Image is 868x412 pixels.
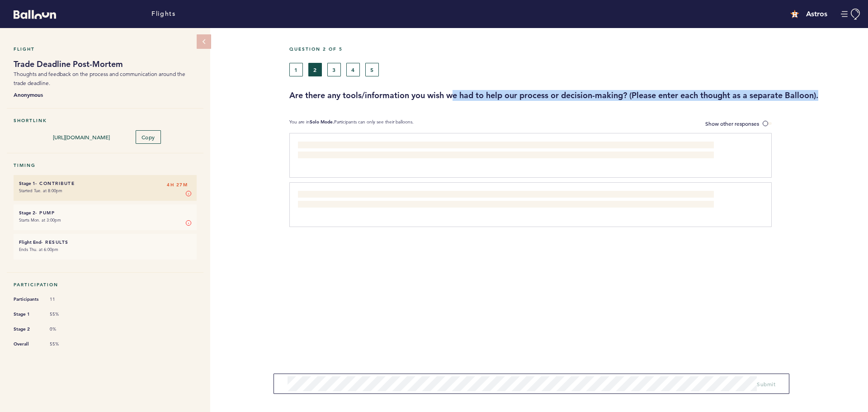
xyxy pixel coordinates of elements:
button: 2 [308,63,322,76]
span: Participants [14,295,41,304]
h6: - Results [19,239,191,245]
button: Submit [757,379,775,388]
time: Started Tue. at 8:00pm [19,188,62,194]
span: Copy [142,133,155,141]
a: Flights [151,9,175,19]
b: Solo Mode. [310,119,334,125]
small: Flight End [19,239,41,245]
button: Copy [136,130,161,144]
span: I think it's important that we work through whatever concerns there are with the sim. It seemed l... [298,142,712,159]
span: Stage 1 [14,310,41,319]
button: 3 [327,63,341,76]
h4: Astros [806,9,827,19]
span: I think we need to sure up the role and purpose of the acquisition checklists. What do we want to... [298,192,699,208]
span: 4H 27M [167,180,188,189]
h3: Are there any tools/information you wish we had to help our process or decision-making? (Please e... [289,90,861,101]
h5: Shortlink [14,118,197,123]
time: Starts Mon. at 3:00pm [19,217,61,223]
span: 55% [50,311,77,317]
span: 0% [50,326,77,332]
b: Anonymous [14,90,197,99]
small: Stage 1 [19,180,35,186]
span: Show other responses [705,120,759,127]
small: Stage 2 [19,210,35,216]
button: Manage Account [841,9,861,20]
span: Overall [14,340,41,349]
span: Stage 2 [14,325,41,334]
a: Balloon [7,9,56,19]
p: You are in Participants can only see their balloons. [289,119,414,128]
span: Thoughts and feedback on the process and communication around the trade deadline. [14,71,185,86]
button: 1 [289,63,303,76]
svg: Balloon [14,10,56,19]
h6: - Contribute [19,180,191,186]
time: Ends Thu. at 6:00pm [19,246,58,252]
h5: Flight [14,46,197,52]
h1: Trade Deadline Post-Mortem [14,59,197,70]
h5: Timing [14,162,197,168]
button: 4 [346,63,360,76]
button: 5 [365,63,379,76]
h5: Question 2 of 5 [289,46,861,52]
span: Submit [757,380,775,388]
span: 55% [50,341,77,347]
h6: - Pump [19,210,191,216]
h5: Participation [14,282,197,288]
span: 11 [50,296,77,303]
